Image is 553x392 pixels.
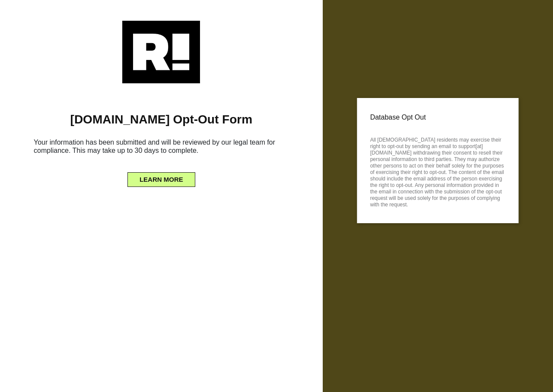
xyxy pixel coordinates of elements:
[13,135,310,161] h6: Your information has been submitted and will be reviewed by our legal team for compliance. This m...
[127,174,195,180] a: LEARN MORE
[122,21,200,83] img: Retention.com
[127,172,195,187] button: LEARN MORE
[370,134,505,208] p: All [DEMOGRAPHIC_DATA] residents may exercise their right to opt-out by sending an email to suppo...
[370,111,505,124] p: Database Opt Out
[13,112,310,127] h1: [DOMAIN_NAME] Opt-Out Form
